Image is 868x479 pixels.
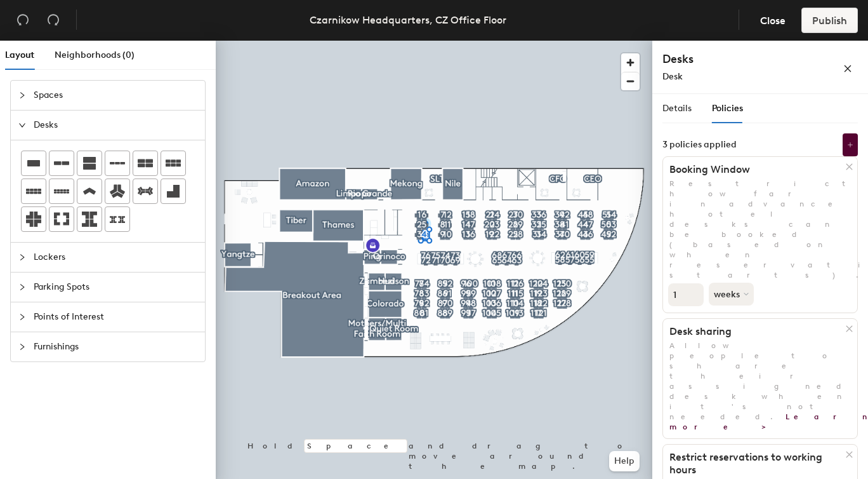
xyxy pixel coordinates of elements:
[34,302,197,332] span: Points of Interest
[5,50,34,60] span: Layout
[34,332,197,361] span: Furnishings
[663,179,857,280] p: Restrict how far in advance hotel desks can be booked (based on when reservation starts).
[34,111,197,140] span: Desks
[662,71,683,82] span: Desk
[18,253,26,261] span: collapsed
[18,313,26,321] span: collapsed
[18,121,26,129] span: expanded
[16,13,29,26] span: undo
[34,243,197,272] span: Lockers
[310,12,506,28] div: Czarnikow Headquarters, CZ Office Floor
[34,81,197,110] span: Spaces
[843,64,852,73] span: close
[18,283,26,291] span: collapsed
[760,15,786,27] span: Close
[10,8,36,33] button: Undo (⌘ + Z)
[41,8,66,33] button: Redo (⌘ + ⇧ + Z)
[34,273,197,302] span: Parking Spots
[609,451,640,471] button: Help
[749,8,796,33] button: Close
[663,163,846,176] h1: Booking Window
[663,451,846,476] h1: Restrict reservations to working hours
[18,343,26,351] span: collapsed
[709,283,754,306] button: weeks
[663,325,846,338] h1: Desk sharing
[662,140,737,150] div: 3 policies applied
[712,103,743,114] span: Policies
[662,51,802,67] h4: Desks
[18,91,26,99] span: collapsed
[801,8,858,33] button: Publish
[55,50,135,60] span: Neighborhoods (0)
[662,103,692,114] span: Details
